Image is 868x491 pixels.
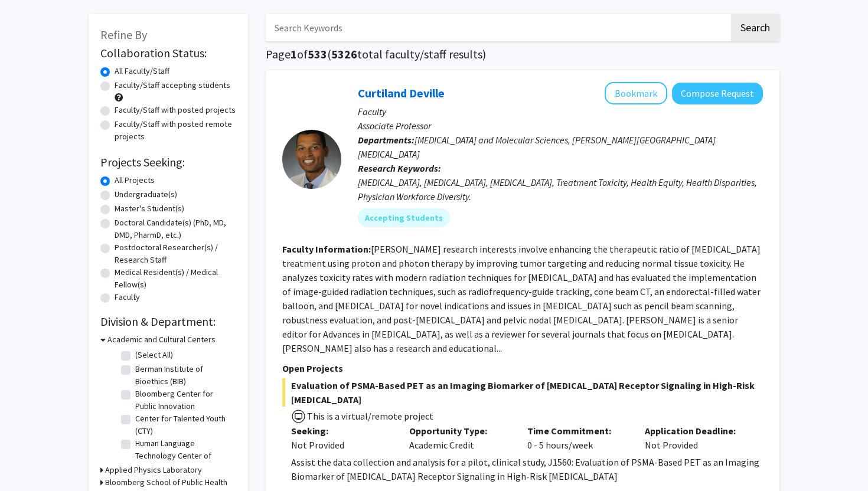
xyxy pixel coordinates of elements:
[672,83,763,104] button: Compose Request to Curtiland Deville
[115,118,236,143] label: Faculty/Staff with posted remote projects
[291,47,297,61] span: 1
[358,86,445,100] a: Curtiland Deville
[135,413,233,437] label: Center for Talented Youth (CTY)
[358,134,716,160] span: [MEDICAL_DATA] and Molecular Sciences, [PERSON_NAME][GEOGRAPHIC_DATA][MEDICAL_DATA]
[527,424,628,438] p: Time Commitment:
[358,162,441,174] b: Research Keywords:
[135,349,173,361] label: (Select All)
[115,174,155,186] label: All Projects
[100,46,236,60] h2: Collaboration Status:
[115,65,169,77] label: All Faculty/Staff
[115,188,177,201] label: Undergraduate(s)
[282,243,371,255] b: Faculty Information:
[282,243,761,354] fg-read-more: [PERSON_NAME] research interests involve enhancing the therapeutic ratio of [MEDICAL_DATA] treatm...
[107,333,216,346] h3: Academic and Cultural Centers
[282,378,763,407] span: Evaluation of PSMA-Based PET as an Imaging Biomarker of [MEDICAL_DATA] Receptor Signaling in High...
[331,47,357,61] span: 5326
[358,175,763,204] div: [MEDICAL_DATA], [MEDICAL_DATA], [MEDICAL_DATA], Treatment Toxicity, Health Equity, Health Dispari...
[9,438,50,482] iframe: Chat
[115,217,236,241] label: Doctoral Candidate(s) (PhD, MD, DMD, PharmD, etc.)
[115,291,140,303] label: Faculty
[282,361,763,375] p: Open Projects
[645,424,745,438] p: Application Deadline:
[266,14,729,41] input: Search Keywords
[605,82,667,104] button: Add Curtiland Deville to Bookmarks
[135,437,233,474] label: Human Language Technology Center of Excellence (HLTCOE)
[115,104,236,116] label: Faculty/Staff with posted projects
[291,438,391,452] div: Not Provided
[291,424,391,438] p: Seeking:
[308,47,327,61] span: 533
[135,363,233,388] label: Berman Institute of Bioethics (BIB)
[115,79,230,91] label: Faculty/Staff accepting students
[358,134,415,146] b: Departments:
[636,424,754,452] div: Not Provided
[100,155,236,169] h2: Projects Seeking:
[266,47,779,61] h1: Page of ( total faculty/staff results)
[518,424,637,452] div: 0 - 5 hours/week
[358,119,763,133] p: Associate Professor
[409,424,510,438] p: Opportunity Type:
[100,315,236,329] h2: Division & Department:
[115,266,236,291] label: Medical Resident(s) / Medical Fellow(s)
[306,410,433,422] span: This is a virtual/remote project
[105,476,227,489] h3: Bloomberg School of Public Health
[291,455,763,483] div: Assist the data collection and analysis for a pilot, clinical study, J1560: Evaluation of PSMA-Ba...
[115,241,236,266] label: Postdoctoral Researcher(s) / Research Staff
[358,104,763,119] p: Faculty
[135,388,233,413] label: Bloomberg Center for Public Innovation
[731,14,779,41] button: Search
[358,208,450,227] mat-chip: Accepting Students
[105,464,202,476] h3: Applied Physics Laboratory
[400,424,518,452] div: Academic Credit
[100,27,147,42] span: Refine By
[115,202,184,215] label: Master's Student(s)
